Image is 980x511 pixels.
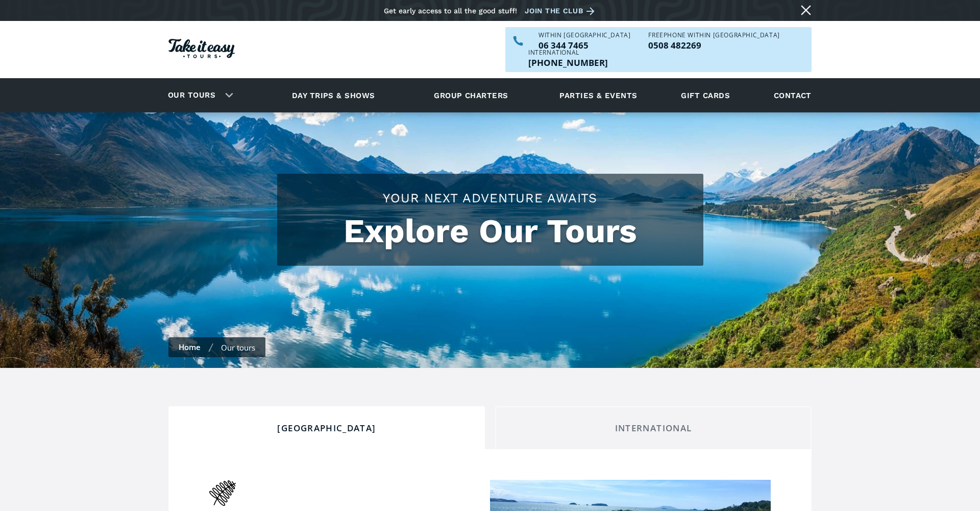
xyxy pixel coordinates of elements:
div: International [504,423,803,434]
div: Get early access to all the good stuff! [384,7,517,15]
div: Our tours [156,81,241,109]
a: Call us within NZ on 063447465 [538,41,630,50]
h1: Explore Our Tours [287,212,693,250]
div: Our tours [221,342,255,353]
nav: breadcrumbs [168,337,265,357]
a: Home [179,342,201,352]
div: [GEOGRAPHIC_DATA] [177,423,476,434]
div: International [528,50,608,56]
p: 06 344 7465 [538,41,630,50]
a: Close message [798,2,814,18]
p: 0508 482269 [648,41,779,50]
a: Day trips & shows [279,81,388,109]
img: Take it easy Tours logo [168,39,235,58]
div: Freephone WITHIN [GEOGRAPHIC_DATA] [648,32,779,38]
a: Contact [769,81,817,109]
a: Call us freephone within NZ on 0508482269 [648,41,779,50]
a: Gift cards [676,81,735,109]
a: Our tours [160,83,223,107]
p: [PHONE_NUMBER] [528,58,608,67]
a: Group charters [421,81,521,109]
a: Join the club [525,5,598,17]
a: Call us outside of NZ on +6463447465 [528,58,608,67]
a: Parties & events [554,81,642,109]
h2: Your Next Adventure Awaits [287,189,693,207]
div: WITHIN [GEOGRAPHIC_DATA] [538,32,630,38]
a: Homepage [168,34,235,66]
